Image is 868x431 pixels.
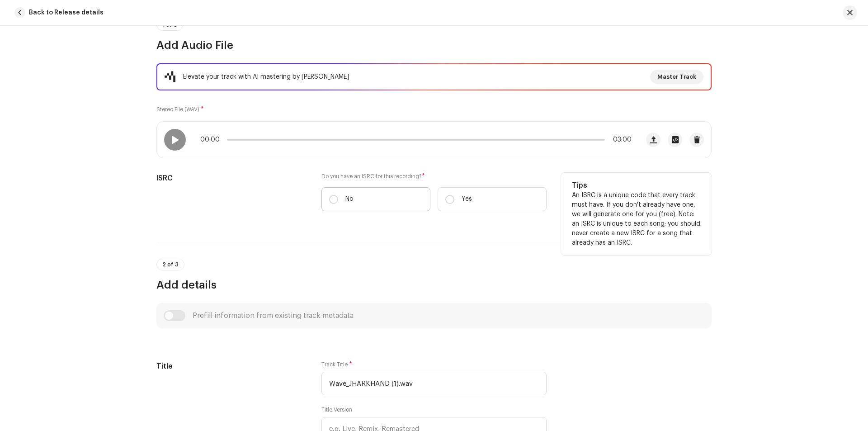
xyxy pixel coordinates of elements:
[321,406,352,413] label: Title Version
[156,361,307,372] h5: Title
[156,173,307,184] h5: ISRC
[657,68,696,86] span: Master Track
[321,372,547,395] input: Enter the name of the track
[321,361,352,368] label: Track Title
[650,70,703,84] button: Master Track
[183,71,349,82] div: Elevate your track with AI mastering by [PERSON_NAME]
[156,38,712,52] h3: Add Audio File
[609,136,632,143] span: 03:00
[572,191,701,248] p: An ISRC is a unique code that every track must have. If you don't already have one, we will gener...
[162,262,179,267] span: 2 of 3
[345,194,354,204] p: No
[572,180,701,191] h5: Tips
[321,173,547,180] label: Do you have an ISRC for this recording?
[200,136,223,143] span: 00:00
[462,194,472,204] p: Yes
[156,278,712,292] h3: Add details
[156,107,199,112] small: Stereo File (WAV)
